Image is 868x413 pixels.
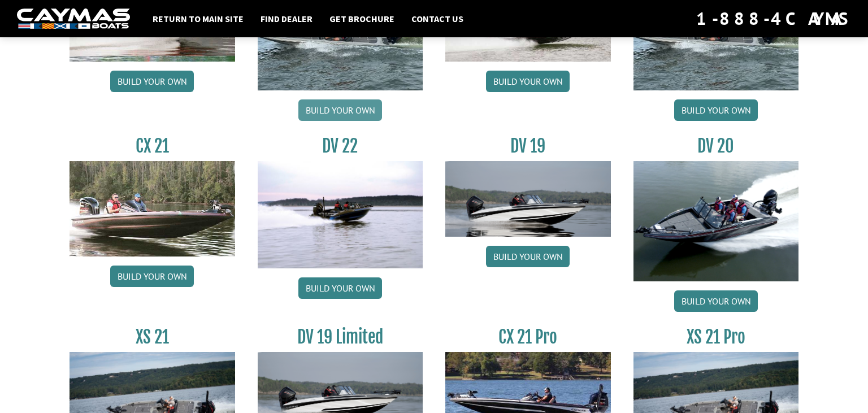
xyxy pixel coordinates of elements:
h3: DV 19 [445,136,611,156]
a: Get Brochure [324,11,400,26]
a: Build your own [110,266,194,287]
a: Build your own [486,71,570,92]
img: DV_20_from_website_for_caymas_connect.png [633,161,799,281]
img: dv-19-ban_from_website_for_caymas_connect.png [445,161,611,237]
a: Build your own [298,277,382,299]
a: Build your own [674,290,758,312]
h3: CX 21 Pro [445,327,611,347]
img: white-logo-c9c8dbefe5ff5ceceb0f0178aa75bf4bb51f6bca0971e226c86eb53dfe498488.png [17,8,130,29]
a: Find Dealer [255,11,318,26]
img: CX21_thumb.jpg [70,161,235,256]
a: Contact Us [406,11,469,26]
a: Build your own [486,246,570,267]
h3: XS 21 [70,327,235,347]
h3: DV 20 [633,136,799,156]
h3: XS 21 Pro [633,327,799,347]
h3: CX 21 [70,136,235,156]
h3: DV 22 [258,136,423,156]
a: Build your own [298,99,382,121]
img: DV22_original_motor_cropped_for_caymas_connect.jpg [258,161,423,268]
a: Return to main site [147,11,249,26]
h3: DV 19 Limited [258,327,423,347]
a: Build your own [674,99,758,121]
a: Build your own [110,71,194,92]
div: 1-888-4CAYMAS [696,6,851,31]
